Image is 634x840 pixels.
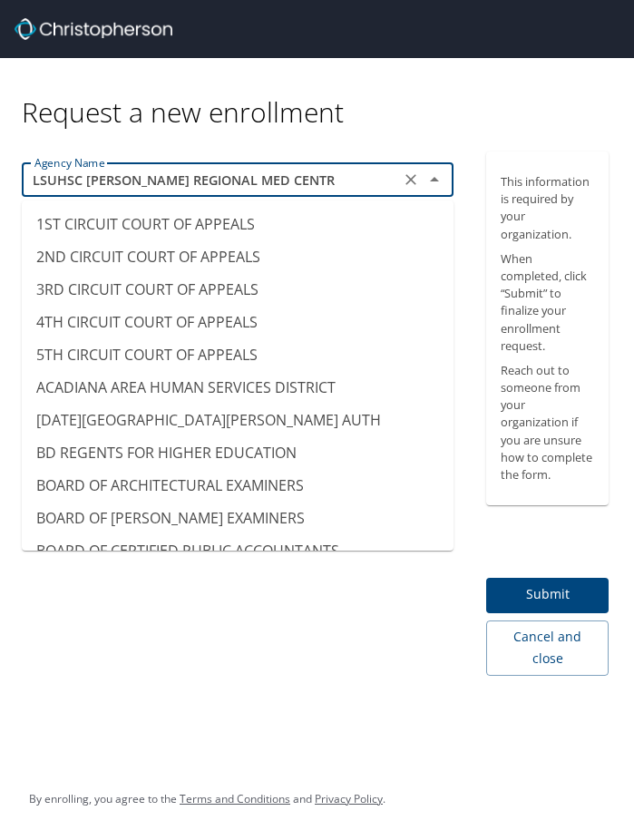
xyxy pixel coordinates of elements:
[486,578,609,613] button: Submit
[422,167,447,192] button: Close
[22,404,454,436] li: [DATE][GEOGRAPHIC_DATA][PERSON_NAME] AUTH
[22,58,623,130] div: Request a new enrollment
[22,534,454,567] li: BOARD OF CERTIFIED PUBLIC ACCOUNTANTS
[180,791,290,806] a: Terms and Conditions
[398,167,424,192] button: Clear
[22,371,454,404] li: ACADIANA AREA HUMAN SERVICES DISTRICT
[22,240,454,273] li: 2ND CIRCUIT COURT OF APPEALS
[22,306,454,338] li: 4TH CIRCUIT COURT OF APPEALS
[501,362,594,483] p: Reach out to someone from your organization if you are unsure how to complete the form.
[22,469,454,502] li: BOARD OF ARCHITECTURAL EXAMINERS
[486,620,609,676] button: Cancel and close
[501,583,594,606] span: Submit
[22,436,454,469] li: BD REGENTS FOR HIGHER EDUCATION
[22,338,454,371] li: 5TH CIRCUIT COURT OF APPEALS
[22,273,454,306] li: 3RD CIRCUIT COURT OF APPEALS
[501,173,594,243] p: This information is required by your organization.
[315,791,383,806] a: Privacy Policy
[501,250,594,355] p: When completed, click “Submit” to finalize your enrollment request.
[22,502,454,534] li: BOARD OF [PERSON_NAME] EXAMINERS
[29,777,385,822] div: By enrolling, you agree to the and .
[501,626,594,670] span: Cancel and close
[22,208,454,240] li: 1ST CIRCUIT COURT OF APPEALS
[15,18,172,40] img: cbt logo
